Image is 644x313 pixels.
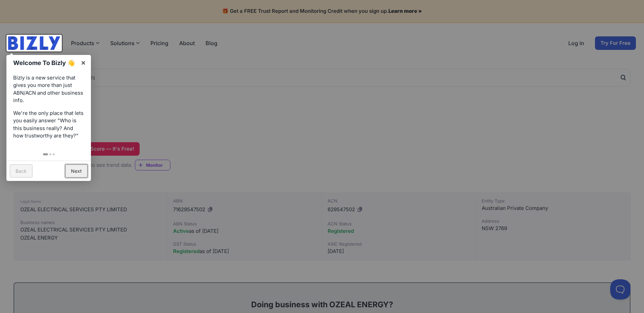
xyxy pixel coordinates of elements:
p: Bizly is a new service that gives you more than just ABN/ACN and other business info. [13,74,84,104]
a: Back [10,164,32,178]
p: We're the only place that lets you easily answer "Who is this business really? And how trustworth... [13,109,84,140]
a: Next [65,164,88,178]
a: × [76,55,91,70]
h1: Welcome To Bizly 👋 [13,58,77,67]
